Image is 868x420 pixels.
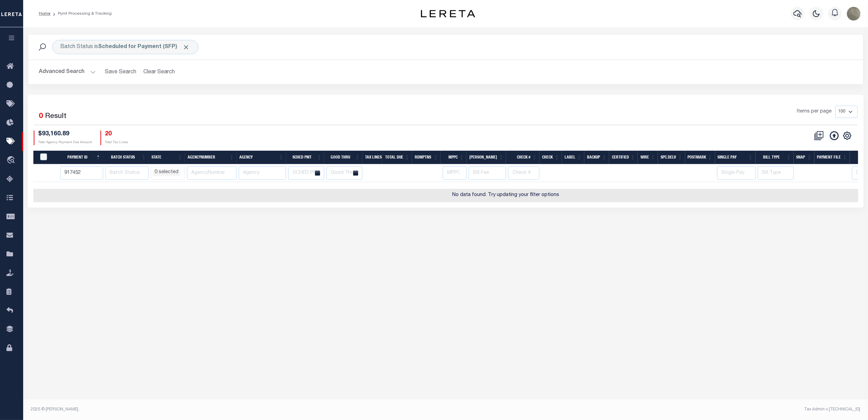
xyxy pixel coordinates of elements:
[443,166,467,180] input: MPPC
[105,140,128,145] p: Total Tax Lines
[105,131,128,138] h4: 20
[39,113,43,120] span: 0
[185,151,237,165] th: AgencyNumber: activate to sort column ascending
[382,151,412,165] th: Total Due: activate to sort column ascending
[324,151,362,165] th: Good Thru: activate to sort column ascending
[658,151,685,165] th: Spc.Delv: activate to sort column ascending
[715,151,756,165] th: Single Pay: activate to sort column ascending
[105,166,149,180] input: Batch Status
[685,151,715,165] th: Postmark: activate to sort column ascending
[584,151,609,165] th: Backup: activate to sort column ascending
[758,166,794,180] input: Bill Type
[286,151,324,165] th: SCHED PMT: activate to sort column ascending
[508,166,539,180] input: Check #
[98,44,190,50] b: Scheduled for Payment (SFP)
[153,169,180,176] li: 0 selected
[239,166,286,180] input: Agency
[794,151,815,165] th: SNAP: activate to sort column ascending
[467,151,506,165] th: Bill Fee: activate to sort column ascending
[441,151,467,165] th: MPPC: activate to sort column ascending
[797,108,832,116] span: Items per page
[38,131,92,138] h4: $93,160.89
[183,44,190,51] span: Click to Remove
[539,151,562,165] th: Check: activate to sort column ascending
[362,151,382,165] th: Tax Lines
[469,166,506,180] input: Bill Fee
[103,151,149,165] th: Batch Status: activate to sort column ascending
[562,151,584,165] th: Label: activate to sort column ascending
[101,65,141,79] button: Save Search
[326,166,362,180] input: Good Thru
[50,11,112,17] li: Pymt Processing & Tracking
[141,65,178,79] button: Clear Search
[609,151,638,165] th: Certified: activate to sort column ascending
[39,12,50,16] a: Home
[39,65,96,79] button: Advanced Search
[717,166,756,180] input: Single Pay
[638,151,658,165] th: Wire: activate to sort column ascending
[815,151,850,165] th: Payment File: activate to sort column ascending
[6,156,17,165] i: travel_explore
[756,151,794,165] th: Bill Type: activate to sort column ascending
[52,40,199,54] div: Batch Status is
[60,166,104,180] input: Payment ID
[36,151,58,165] th: PayeePmtBatchStatus
[421,10,475,17] img: logo-dark.svg
[45,111,67,122] label: Result
[149,151,185,165] th: State: activate to sort column ascending
[187,166,237,180] input: AgencyNumber
[58,151,104,165] th: Payment ID: activate to sort column descending
[288,166,324,180] input: SCHED PMT
[506,151,539,165] th: Check #: activate to sort column ascending
[38,140,92,145] p: Total Agency Payment Due Amount
[237,151,286,165] th: Agency: activate to sort column ascending
[412,151,441,165] th: Rdmptns: activate to sort column ascending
